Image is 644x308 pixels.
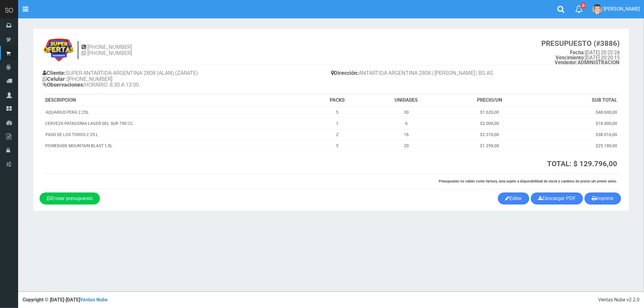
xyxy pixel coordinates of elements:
[40,192,100,205] a: Enviar presupuesto
[43,76,68,82] b: Celular :
[43,68,331,91] h4: SUPER ANTARTIDA ARGENTINA 2808 (ALAN) (ZÁRATE) [PHONE_NUMBER] HORARIO: 8:30 A 13:00
[43,106,309,118] td: AQUARIUS PERA 2.25L
[43,118,309,129] td: CERVEZA PATAGONIA LAGER DEL SUR 750 CC
[309,106,366,118] td: 5
[447,118,533,129] td: $3.000,00
[447,129,533,140] td: $2.376,00
[533,106,620,118] td: $48.600,00
[533,94,620,106] th: SUB TOTAL
[604,6,640,12] span: [PERSON_NAME]
[541,39,620,48] strong: PRESUPUESTO (#3886)
[570,50,585,56] strong: Fecha:
[80,297,108,303] a: Ventas Nube
[43,140,309,151] td: POWERADE MOUNTAIN BLAST 1,5L
[309,118,366,129] td: 1
[366,106,447,118] td: 30
[447,94,533,106] th: PRECIO/UN
[531,192,583,205] a: Descargar PDF
[366,94,447,106] th: UNIDADES
[533,118,620,129] td: $18.000,00
[309,129,366,140] td: 2
[43,38,75,62] img: 9k=
[331,68,620,79] h4: ANTARTIDA ARGENTINA 2808 | [PERSON_NAME] | BS AS
[43,94,309,106] th: DESCRIPCION
[331,70,359,76] b: Dirección:
[581,3,586,8] span: 0
[533,129,620,140] td: $38.016,00
[43,129,309,140] td: PASO DE LOS TOROS 2.25 L
[447,106,533,118] td: $1.620,00
[366,118,447,129] td: 6
[555,60,620,65] b: ADMINISTRACION
[585,192,621,205] button: Imprimir
[51,196,93,201] span: Enviar presupuesto
[533,140,620,151] td: $25.180,00
[82,44,132,56] h4: [PHONE_NUMBER] [PHONE_NUMBER]
[598,297,639,303] div: Ventas Nube v2.2.0
[309,94,366,106] th: PACKS
[555,60,578,65] strong: Vendedor:
[498,192,529,205] a: Editar
[43,70,66,76] b: Cliente:
[592,4,602,14] img: User Image
[547,160,617,168] strong: TOTAL: $ 129.796,00
[447,140,533,151] td: $1.259,00
[541,40,620,65] small: [DATE] 20:22:24 [DATE] 20:20:15
[23,297,108,303] strong: Copyright © [DATE]-[DATE]
[366,140,447,151] td: 20
[366,129,447,140] td: 16
[43,81,85,88] b: Observaciones:
[439,179,617,183] strong: Presupuesto no valido como factura, esta sujeto a disponibilidad de stock y cambios de precio sin...
[556,55,585,61] strong: Vencimiento:
[309,140,366,151] td: 5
